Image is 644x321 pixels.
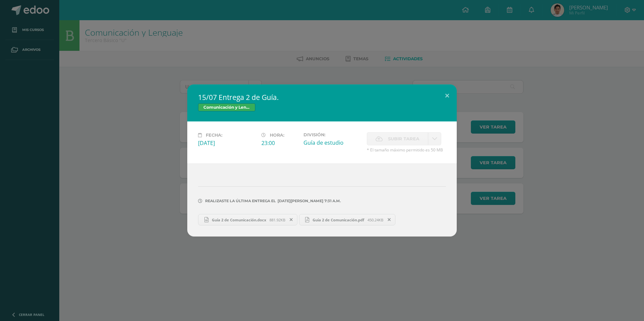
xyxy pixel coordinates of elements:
[384,216,395,223] span: Remover entrega
[270,133,284,138] span: Hora:
[367,132,428,145] label: La fecha de entrega ha expirado
[198,103,255,111] span: Comunicación y Lenguaje
[208,217,269,222] span: Guía 2 de Comunicación.docx
[303,132,361,137] label: División:
[198,93,446,102] h2: 15/07 Entrega 2 de Guía.
[367,217,383,222] span: 450.24KB
[198,139,256,147] div: [DATE]
[205,199,276,203] span: Realizaste la última entrega el
[309,217,367,222] span: Guía 2 de Comunicación.pdf
[367,147,446,153] span: * El tamaño máximo permitido es 50 MB
[438,84,457,107] button: Close (Esc)
[388,133,419,145] span: Subir tarea
[428,132,441,145] a: La fecha de entrega ha expirado
[269,217,285,222] span: 881.92KB
[303,139,361,146] div: Guía de estudio
[206,133,222,138] span: Fecha:
[286,216,297,223] span: Remover entrega
[299,214,396,225] a: Guía 2 de Comunicación.pdf 450.24KB
[261,139,298,147] div: 23:00
[198,214,297,225] a: Guía 2 de Comunicación.docx 881.92KB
